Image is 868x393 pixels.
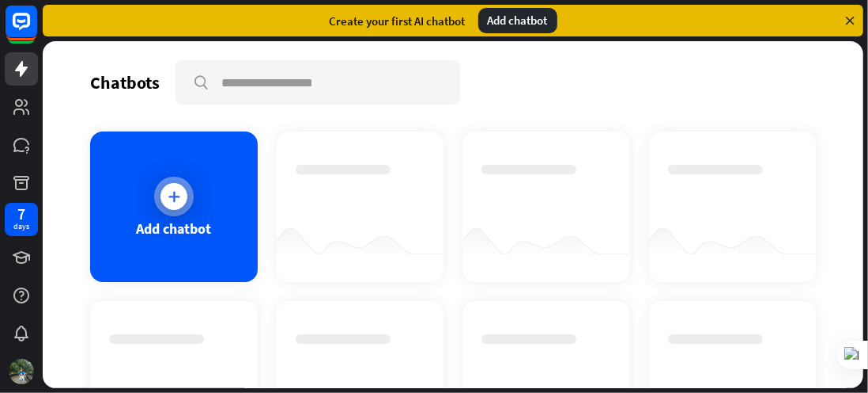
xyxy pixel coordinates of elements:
[478,8,557,33] div: Add chatbot
[13,6,60,54] button: Open LiveChat chat widget
[136,219,211,238] div: Add chatbot
[13,221,29,232] div: days
[330,13,466,29] div: Create your first AI chatbot
[90,71,160,93] div: Chatbots
[5,203,38,236] a: 7 days
[17,207,25,221] div: 7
